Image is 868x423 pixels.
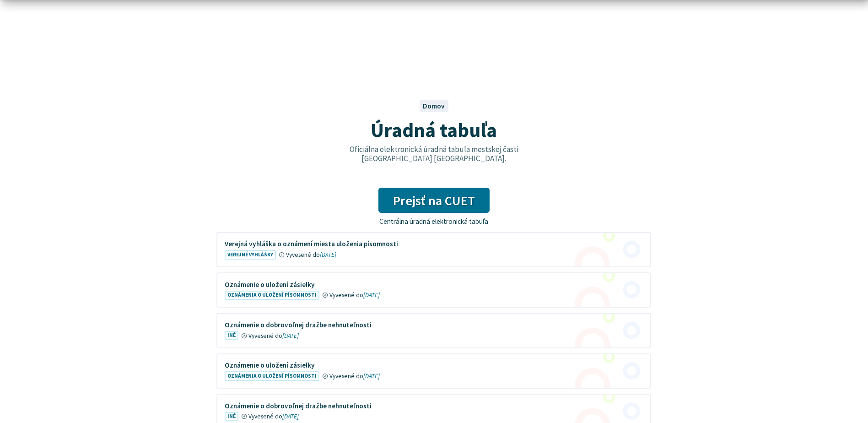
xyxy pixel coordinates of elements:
a: Verejná vyhláška o oznámení miesta uloženia písomnosti Verejné vyhlášky Vyvesené do[DATE] [217,233,650,266]
a: Prejsť na CUET [378,188,490,213]
p: Oficiálna elektronická úradná tabuľa mestskej časti [GEOGRAPHIC_DATA] [GEOGRAPHIC_DATA]. [329,145,538,163]
a: Oznámenie o uložení zásielky Oznámenia o uložení písomnosti Vyvesené do[DATE] [217,273,650,307]
a: Domov [423,102,445,110]
a: Oznámenie o dobrovoľnej dražbe nehnuteľnosti Iné Vyvesené do[DATE] [217,314,650,347]
a: Oznámenie o uložení zásielky Oznámenia o uložení písomnosti Vyvesené do[DATE] [217,354,650,388]
p: Centrálna úradná elektronická tabuľa [280,217,588,227]
span: Úradná tabuľa [371,117,497,142]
